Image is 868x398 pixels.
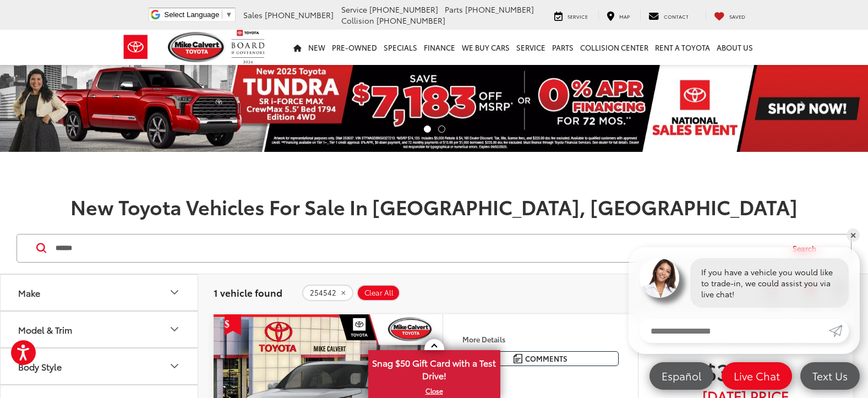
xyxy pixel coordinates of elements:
[546,10,596,21] a: Service
[728,369,785,383] span: Live Chat
[369,351,499,385] span: Snag $50 Gift Card with a Test Drive!
[290,30,305,65] a: Home
[640,258,679,298] img: Agent profile photo
[598,10,638,21] a: Map
[376,15,445,26] span: [PHONE_NUMBER]
[729,13,745,20] span: Saved
[577,30,652,65] a: Collision Center
[115,29,156,65] img: Toyota
[310,288,336,297] span: 254542
[225,10,232,19] span: ▼
[462,335,619,343] h4: More Details
[168,323,181,336] div: Model & Trim
[341,4,367,15] span: Service
[164,10,232,19] a: Select Language​
[829,319,849,343] a: Submit
[514,354,522,363] img: Comments
[1,275,199,310] button: MakeMake
[18,324,72,335] div: Model & Trim
[462,351,619,366] button: Comments
[664,13,689,20] span: Contact
[214,286,282,299] span: 1 vehicle found
[567,13,588,20] span: Service
[722,362,792,390] a: Live Chat
[713,30,756,65] a: About Us
[782,235,832,262] button: Search
[222,10,222,19] span: ​
[302,285,353,301] button: remove 254542
[243,9,263,20] span: Sales
[18,361,62,372] div: Body Style
[1,312,199,347] button: Model & TrimModel & Trim
[265,9,334,20] span: [PHONE_NUMBER]
[465,4,534,15] span: [PHONE_NUMBER]
[54,235,782,261] input: Search by Make, Model, or Keyword
[513,30,549,65] a: Service
[619,13,630,20] span: Map
[164,10,219,19] span: Select Language
[652,30,713,65] a: Rent a Toyota
[658,357,833,385] span: $33,378
[369,4,438,15] span: [PHONE_NUMBER]
[329,30,380,65] a: Pre-Owned
[525,353,567,364] span: Comments
[549,30,577,65] a: Parts
[225,314,241,335] span: Get Price Drop Alert
[18,287,40,298] div: Make
[380,30,421,65] a: Specials
[690,258,849,308] div: If you have a vehicle you would like to trade-in, we could assist you via live chat!
[640,319,829,343] input: Enter your message
[364,288,394,297] span: Clear All
[168,286,181,299] div: Make
[656,369,707,383] span: Español
[649,362,713,390] a: Español
[341,15,374,26] span: Collision
[800,362,860,390] a: Text Us
[458,30,513,65] a: WE BUY CARS
[168,359,181,373] div: Body Style
[1,348,199,384] button: Body StyleBody Style
[706,10,754,21] a: My Saved Vehicles
[168,32,226,62] img: Mike Calvert Toyota
[807,369,853,383] span: Text Us
[445,4,463,15] span: Parts
[421,30,458,65] a: Finance
[357,285,400,301] button: Clear All
[640,10,697,21] a: Contact
[305,30,329,65] a: New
